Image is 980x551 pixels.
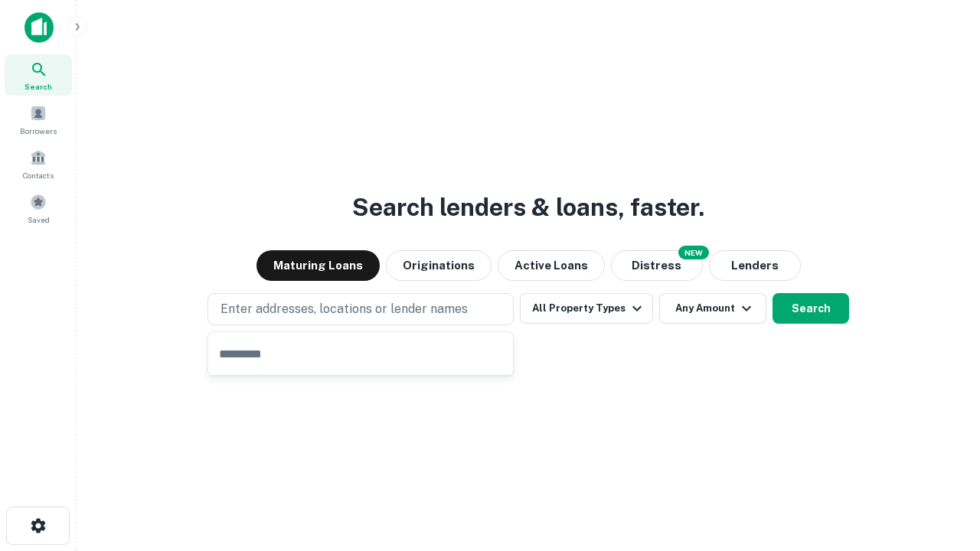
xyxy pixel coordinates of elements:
p: Enter addresses, locations or lender names [220,300,468,318]
button: Search distressed loans with lien and other non-mortgage details. [611,250,703,281]
button: Enter addresses, locations or lender names [207,293,514,325]
span: Contacts [23,169,54,181]
button: Originations [386,250,492,281]
a: Search [5,54,72,96]
div: NEW [678,246,709,259]
h3: Search lenders & loans, faster. [352,189,704,226]
a: Saved [5,187,72,229]
span: Saved [28,214,50,226]
a: Borrowers [5,99,72,140]
span: Search [24,80,52,93]
button: Maturing Loans [256,250,380,281]
button: Search [773,293,849,324]
img: capitalize-icon.png [24,12,54,43]
button: Active Loans [498,250,605,281]
a: Contacts [5,143,72,184]
iframe: Chat Widget [903,429,980,502]
button: All Property Types [520,293,653,324]
button: Any Amount [659,293,766,324]
button: Lenders [709,250,801,281]
span: Borrowers [20,125,57,137]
